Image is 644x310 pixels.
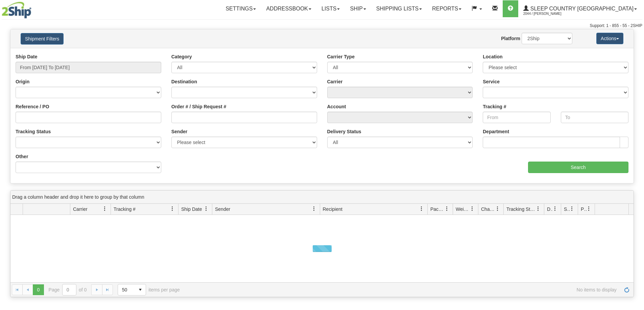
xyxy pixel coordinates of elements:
span: No items to display [189,287,617,292]
input: Search [528,162,628,173]
label: Reference / PO [16,103,49,110]
a: Ship [345,0,371,17]
a: Carrier filter column settings [99,203,111,215]
span: select [135,284,146,295]
a: Lists [316,0,345,17]
span: Charge [481,206,495,213]
a: Refresh [621,284,632,295]
label: Carrier [327,78,343,85]
label: Sender [171,128,187,135]
span: Pickup Status [581,206,587,213]
a: Addressbook [261,0,316,17]
a: Recipient filter column settings [416,203,427,215]
a: Ship Date filter column settings [200,203,212,215]
span: Shipment Issues [564,206,570,213]
label: Location [483,53,502,60]
input: To [561,112,628,123]
a: Weight filter column settings [467,203,478,215]
label: Department [483,128,509,135]
span: Page of 0 [49,284,87,295]
span: Packages [430,206,445,213]
label: Account [327,103,346,110]
a: Pickup Status filter column settings [583,203,595,215]
span: Page 0 [33,284,44,295]
span: Delivery Status [547,206,553,213]
label: Service [483,78,500,85]
span: Recipient [323,206,342,213]
a: Tracking # filter column settings [167,203,178,215]
button: Actions [596,33,623,44]
div: Support: 1 - 855 - 55 - 2SHIP [2,23,642,29]
span: Carrier [73,206,88,213]
span: Weight [456,206,470,213]
span: 2044 / [PERSON_NAME] [523,10,574,17]
span: Ship Date [181,206,202,213]
a: Shipment Issues filter column settings [566,203,578,215]
a: Packages filter column settings [441,203,453,215]
span: Tracking # [114,206,136,213]
label: Platform [501,35,520,42]
label: Delivery Status [327,128,361,135]
a: Tracking Status filter column settings [532,203,544,215]
span: Page sizes drop down [118,284,146,295]
label: Destination [171,78,197,85]
label: Carrier Type [327,53,355,60]
input: From [483,112,550,123]
span: Sleep Country [GEOGRAPHIC_DATA] [529,6,634,11]
div: grid grouping header [10,191,634,204]
a: Sender filter column settings [308,203,320,215]
a: Settings [220,0,261,17]
a: Sleep Country [GEOGRAPHIC_DATA] 2044 / [PERSON_NAME] [518,0,642,17]
img: logo2044.jpg [2,2,31,19]
span: items per page [118,284,180,295]
a: Shipping lists [371,0,427,17]
label: Origin [16,78,29,85]
label: Ship Date [16,53,38,60]
iframe: chat widget [628,120,643,189]
label: Tracking Status [16,128,51,135]
span: Sender [215,206,230,213]
label: Order # / Ship Request # [171,103,226,110]
label: Category [171,53,192,60]
span: 50 [122,286,131,293]
label: Tracking # [483,103,506,110]
a: Reports [427,0,467,17]
a: Charge filter column settings [492,203,503,215]
span: Tracking Status [506,206,536,213]
label: Other [16,153,28,160]
a: Delivery Status filter column settings [549,203,561,215]
button: Shipment Filters [21,33,64,45]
